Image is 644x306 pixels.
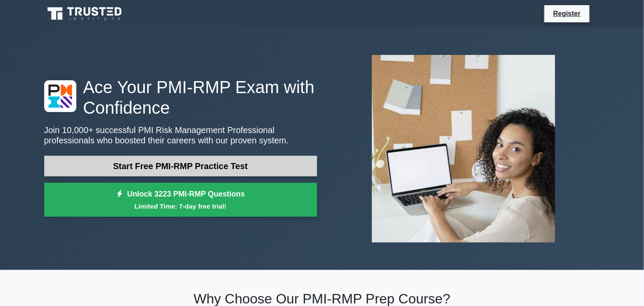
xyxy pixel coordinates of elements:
a: Unlock 3223 PMI-RMP QuestionsLimited Time: 7-day free trial! [44,183,317,217]
h1: Ace Your PMI-RMP Exam with Confidence [44,77,317,118]
small: Limited Time: 7-day free trial! [55,201,306,211]
p: Join 10,000+ successful PMI Risk Management Professional professionals who boosted their careers ... [44,125,317,145]
a: Start Free PMI-RMP Practice Test [44,156,317,176]
a: Register [548,8,586,19]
